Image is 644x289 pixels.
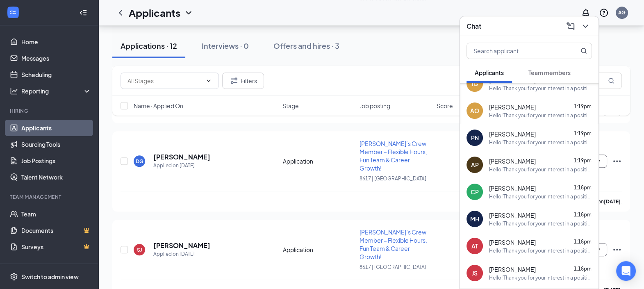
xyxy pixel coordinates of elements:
div: Application [283,157,355,165]
svg: ChevronDown [205,77,212,84]
div: PN [471,134,479,142]
div: Hello! Thank you for your interest in a position with [PERSON_NAME]'s King of Prussia ([STREET_AD... [489,112,592,119]
div: Hello! Thank you for your interest in a position with [PERSON_NAME]'s King of Prussia ([STREET_AD... [489,166,592,173]
svg: Filter [229,76,239,86]
span: 8617 | [GEOGRAPHIC_DATA] [360,264,426,270]
svg: Analysis [10,87,18,95]
div: Interviews · 0 [202,41,249,51]
svg: ChevronDown [184,8,193,18]
span: 1:19pm [574,130,592,137]
div: DG [136,158,143,165]
span: Stage [282,102,299,110]
button: ChevronDown [579,20,592,33]
div: Hello! Thank you for your interest in a position with [PERSON_NAME]'s King of Prussia ([STREET_AD... [489,220,592,227]
div: JS [472,269,478,277]
div: Hello! Thank you for your interest in a position with [PERSON_NAME]'s King of Prussia ([STREET_AD... [489,139,592,146]
span: [PERSON_NAME]’s Crew Member – Flexible Hours, Fun Team & Career Growth! [360,228,427,260]
span: [PERSON_NAME] [489,238,536,246]
div: MH [470,215,479,223]
div: Hello! Thank you for your interest in a position with [PERSON_NAME]'s King of Prussia ([STREET_AD... [489,193,592,200]
span: Name · Applied On [134,102,183,110]
div: AP [471,161,479,169]
svg: Collapse [79,9,87,17]
div: AG [618,9,626,16]
input: All Stages [127,76,202,85]
div: Application [283,246,355,254]
div: CP [471,188,479,196]
div: Applied on [DATE] [153,250,210,258]
div: AO [470,107,479,115]
span: 8617 | [GEOGRAPHIC_DATA] [360,175,426,182]
svg: WorkstreamLogo [9,8,17,16]
span: [PERSON_NAME] [489,103,536,111]
span: [PERSON_NAME] [489,265,536,273]
span: 1:18pm [574,184,592,191]
a: Applicants [21,120,91,136]
svg: Notifications [581,8,591,18]
div: Switch to admin view [21,273,79,281]
div: Hello! Thank you for your interest in a position with [PERSON_NAME]'s King of Prussia ([STREET_AD... [489,274,592,281]
div: IG [472,80,478,88]
a: Job Postings [21,152,91,169]
a: Messages [21,50,91,66]
div: Hiring [10,107,90,114]
button: ComposeMessage [564,20,577,33]
span: [PERSON_NAME] [489,211,536,219]
a: Scheduling [21,66,91,83]
div: AT [471,242,478,250]
a: DocumentsCrown [21,222,91,239]
h5: [PERSON_NAME] [153,152,210,162]
a: SurveysCrown [21,239,91,255]
div: SJ [137,246,142,253]
a: Talent Network [21,169,91,185]
svg: Settings [10,273,18,281]
span: Applicants [475,69,504,76]
a: Team [21,206,91,222]
div: Applications · 12 [121,41,177,51]
svg: Ellipses [612,245,622,255]
h1: Applicants [129,6,180,20]
svg: ChevronLeft [116,8,125,18]
div: Reporting [21,87,92,95]
span: 1:19pm [574,103,592,109]
svg: ComposeMessage [566,21,576,31]
span: 1:18pm [574,212,592,218]
span: Job posting [360,102,390,110]
span: Score [437,102,453,110]
svg: Ellipses [612,156,622,166]
div: Hello! Thank you for your interest in a position with [PERSON_NAME]'s King of Prussia ([STREET_AD... [489,85,592,92]
div: Open Intercom Messenger [616,261,636,281]
span: [PERSON_NAME]’s Crew Member – Flexible Hours, Fun Team & Career Growth! [360,140,427,172]
span: [PERSON_NAME] [489,130,536,138]
div: Team Management [10,193,90,200]
a: Sourcing Tools [21,136,91,152]
span: Team members [528,69,571,76]
span: 1:18pm [574,266,592,272]
b: [DATE] [604,198,621,205]
a: Home [21,34,91,50]
span: 1:18pm [574,239,592,245]
div: Applied on [DATE] [153,162,210,170]
div: Offers and hires · 3 [273,41,339,51]
h5: [PERSON_NAME] [153,241,210,250]
div: Hello! Thank you for your interest in a position with [PERSON_NAME]'s King of Prussia ([STREET_AD... [489,247,592,254]
svg: MagnifyingGlass [608,77,614,84]
span: 1:19pm [574,157,592,164]
span: [PERSON_NAME] [489,184,536,192]
h3: Chat [467,22,481,31]
svg: QuestionInfo [599,8,609,18]
svg: MagnifyingGlass [580,48,587,54]
button: Filter Filters [222,73,264,89]
span: [PERSON_NAME] [489,157,536,165]
svg: ChevronDown [580,21,590,31]
input: Search applicant [467,43,564,59]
